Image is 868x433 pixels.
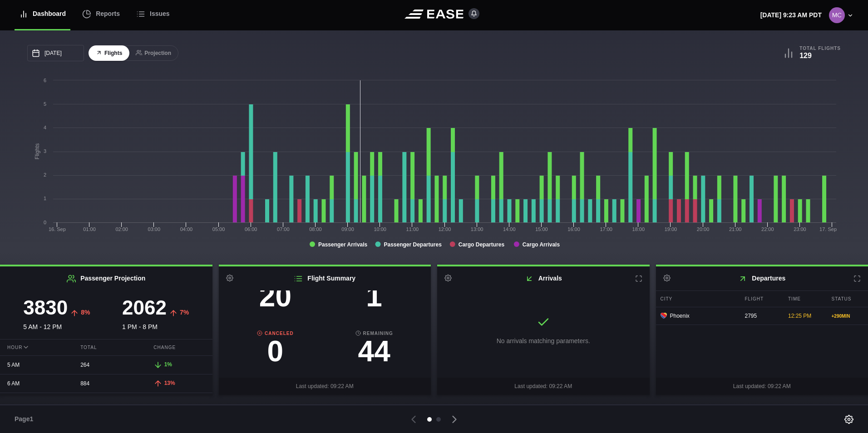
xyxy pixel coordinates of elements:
[670,312,690,320] span: Phoenix
[226,330,325,337] b: Canceled
[459,241,505,248] tspan: Cargo Departures
[799,52,812,59] b: 129
[44,148,46,154] text: 3
[277,226,290,232] text: 07:00
[164,361,172,368] span: 1%
[761,226,774,232] text: 22:00
[535,226,548,232] text: 15:00
[325,282,424,311] h3: 1
[784,291,825,307] div: Time
[437,266,650,290] h2: Arrivals
[309,226,322,232] text: 08:00
[115,226,128,232] text: 02:00
[794,226,806,232] text: 23:00
[122,298,167,318] h3: 2062
[341,226,354,232] text: 09:00
[44,125,46,130] text: 4
[23,298,68,318] h3: 3830
[832,313,864,320] div: + 290 MIN
[83,226,96,232] text: 01:00
[799,45,841,51] b: Total Flights
[325,275,424,315] a: Delayed1
[44,172,46,177] text: 2
[325,337,424,366] h3: 44
[523,241,560,248] tspan: Cargo Arrivals
[73,340,139,355] div: Total
[600,226,612,232] text: 17:00
[325,330,424,337] b: Remaining
[180,226,193,232] text: 04:00
[740,307,782,325] div: 2795
[212,226,225,232] text: 05:00
[219,266,431,290] h2: Flight Summary
[503,226,516,232] text: 14:00
[146,340,212,355] div: Change
[73,375,139,392] div: 884
[497,336,590,346] p: No arrivals matching parameters.
[788,313,811,319] span: 12:25 PM
[148,226,161,232] text: 03:00
[374,226,386,232] text: 10:00
[318,241,368,248] tspan: Passenger Arrivals
[44,78,46,83] text: 6
[128,45,178,61] button: Projection
[226,337,325,366] h3: 0
[7,298,106,332] div: 5 AM - 12 PM
[632,226,645,232] text: 18:00
[697,226,710,232] text: 20:00
[665,226,677,232] text: 19:00
[406,226,419,232] text: 11:00
[437,378,650,395] div: Last updated: 09:22 AM
[740,291,782,307] div: Flight
[567,226,580,232] text: 16:00
[81,309,90,316] span: 8%
[819,226,837,232] tspan: 17. Sep
[73,394,139,411] div: 434
[439,226,451,232] text: 12:00
[180,309,189,316] span: 7%
[89,45,129,61] button: Flights
[760,10,822,20] p: [DATE] 9:23 AM PDT
[829,7,845,23] img: 1153cdcb26907aa7d1cda5a03a6cdb74
[656,291,738,307] div: City
[34,143,40,159] tspan: Flights
[44,220,46,225] text: 0
[471,226,483,232] text: 13:00
[27,45,84,61] input: mm/dd/yyyy
[245,226,257,232] text: 06:00
[164,380,175,386] span: 13%
[325,330,424,370] a: Remaining44
[219,378,431,395] div: Last updated: 09:22 AM
[44,196,46,201] text: 1
[729,226,742,232] text: 21:00
[73,356,139,374] div: 264
[15,414,37,424] span: Page 1
[226,275,325,315] a: Completed20
[226,282,325,311] h3: 20
[226,330,325,370] a: Canceled0
[384,241,442,248] tspan: Passenger Departures
[44,101,46,107] text: 5
[49,226,66,232] tspan: 16. Sep
[106,298,205,332] div: 1 PM - 8 PM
